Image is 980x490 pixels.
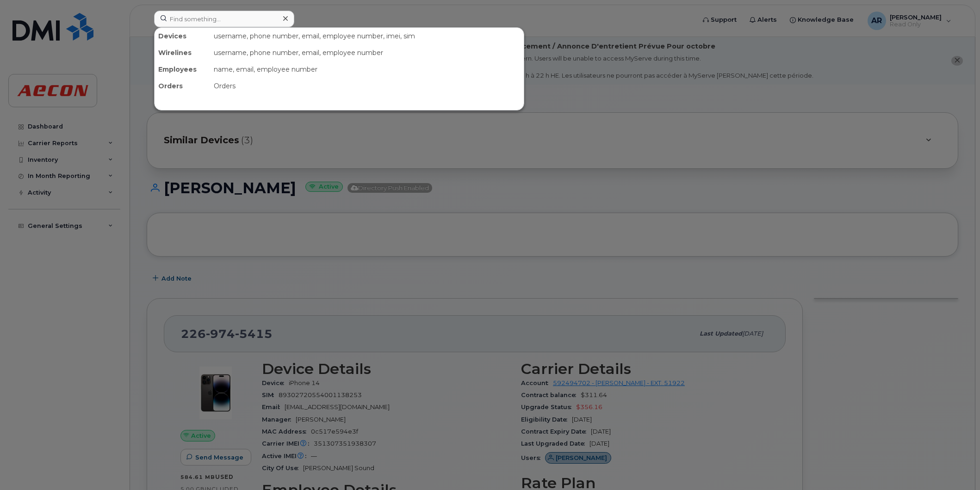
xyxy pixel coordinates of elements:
div: username, phone number, email, employee number [210,44,524,61]
div: name, email, employee number [210,61,524,78]
div: Devices [155,28,210,44]
div: Orders [210,78,524,94]
div: Orders [155,78,210,94]
div: username, phone number, email, employee number, imei, sim [210,28,524,44]
div: Employees [155,61,210,78]
div: Wirelines [155,44,210,61]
